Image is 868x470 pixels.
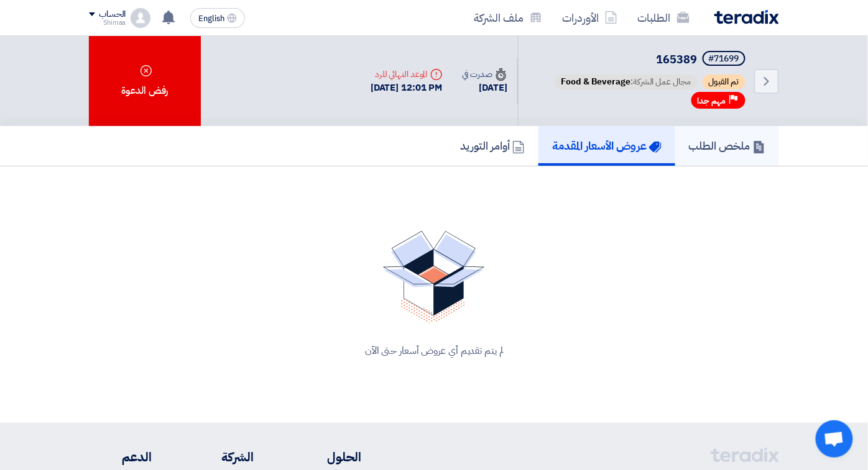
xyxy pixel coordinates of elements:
[657,51,698,68] span: 165389
[709,55,739,63] div: #71699
[675,126,779,166] a: ملخص الطلب
[816,420,853,458] div: Open chat
[464,3,552,32] a: ملف الشركة
[89,448,152,466] li: الدعم
[552,138,662,153] h5: عروض الأسعار المقدمة
[190,8,245,28] button: English
[463,81,507,95] div: [DATE]
[552,51,748,68] h5: 165389
[89,19,126,26] div: Shimaa
[371,81,443,95] div: [DATE] 12:01 PM
[291,448,361,466] li: الحلول
[371,68,443,81] div: الموعد النهائي للرد
[552,3,627,32] a: الأوردرات
[99,9,126,20] div: الحساب
[198,14,224,23] span: English
[446,126,538,166] a: أوامر التوريد
[561,75,630,88] span: Food & Beverage
[627,3,699,32] a: الطلبات
[104,343,764,358] div: لم يتم تقديم أي عروض أسعار حتى الآن
[555,75,698,89] span: مجال عمل الشركة:
[460,138,525,153] h5: أوامر التوريد
[463,68,507,81] div: صدرت في
[189,448,254,466] li: الشركة
[131,8,150,28] img: profile_test.png
[383,231,485,323] img: No Quotations Found!
[698,95,726,107] span: مهم جدا
[538,126,675,166] a: عروض الأسعار المقدمة
[689,138,765,153] h5: ملخص الطلب
[703,75,746,89] span: تم القبول
[89,36,201,126] div: رفض الدعوة
[714,10,779,24] img: Teradix logo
